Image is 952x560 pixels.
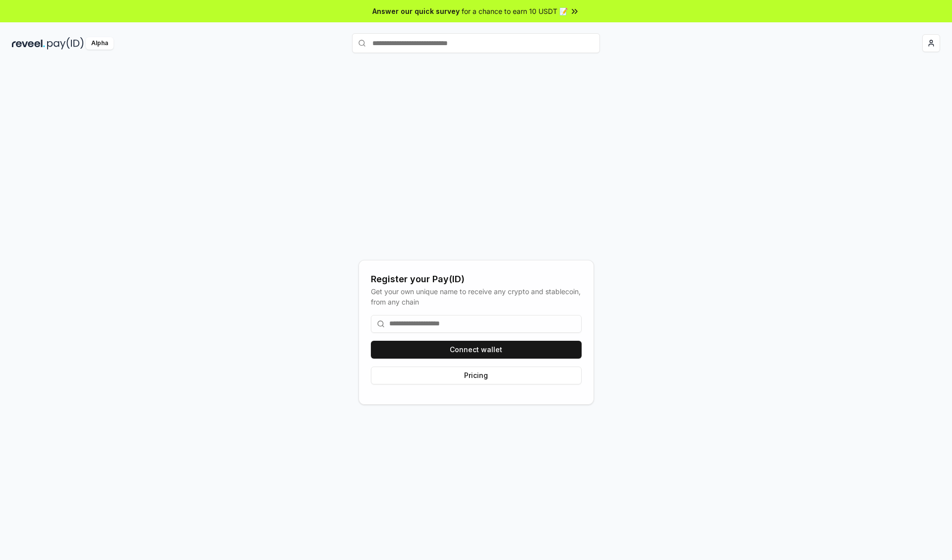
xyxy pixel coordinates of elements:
div: Register your Pay(ID) [371,272,582,286]
span: for a chance to earn 10 USDT 📝 [462,6,568,16]
img: reveel_dark [12,37,45,50]
img: pay_id [47,37,84,50]
div: Get your own unique name to receive any crypto and stablecoin, from any chain [371,286,582,307]
span: Answer our quick survey [372,6,460,16]
button: Pricing [371,367,582,384]
button: Connect wallet [371,341,582,359]
div: Alpha [86,37,114,50]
